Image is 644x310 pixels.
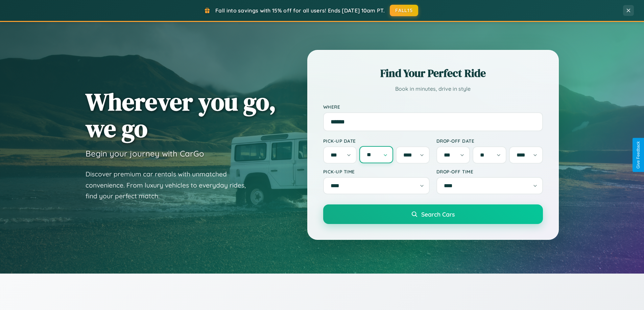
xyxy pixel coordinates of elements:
[390,5,418,16] button: FALL15
[215,7,385,14] span: Fall into savings with 15% off for all users! Ends [DATE] 10am PT.
[421,210,455,218] span: Search Cars
[323,84,543,94] p: Book in minutes, drive in style
[86,148,204,159] h3: Begin your journey with CarGo
[86,169,255,202] p: Discover premium car rentals with unmatched convenience. From luxury vehicles to everyday rides, ...
[323,169,430,174] label: Pick-up Time
[436,138,543,144] label: Drop-off Date
[86,88,276,142] h1: Wherever you go, we go
[323,204,543,224] button: Search Cars
[323,66,543,81] h2: Find Your Perfect Ride
[436,169,543,174] label: Drop-off Time
[323,138,430,144] label: Pick-up Date
[636,141,641,169] div: Give Feedback
[323,104,543,110] label: Where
